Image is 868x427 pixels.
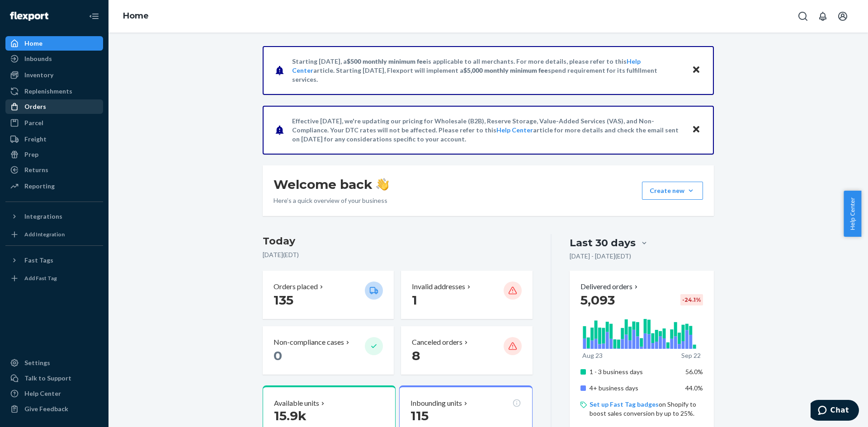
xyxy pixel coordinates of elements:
a: Freight [5,132,103,146]
h3: Today [263,234,533,249]
p: Invalid addresses [412,282,465,292]
button: Open notifications [814,7,832,25]
span: 8 [412,348,420,363]
p: Orders placed [274,282,318,292]
iframe: Opens a widget where you can chat to one of our agents [811,400,859,422]
p: Here’s a quick overview of your business [274,196,389,205]
div: Add Integration [24,230,65,238]
div: Orders [24,102,46,111]
div: Replenishments [24,87,72,96]
span: 15.9k [274,408,307,423]
div: Parcel [24,118,43,127]
a: Help Center [5,386,103,401]
div: -24.1 % [680,294,703,305]
button: Open account menu [834,7,852,25]
p: on Shopify to boost sales conversion by up to 25%. [590,400,703,418]
button: Help Center [844,191,861,237]
a: Prep [5,147,103,162]
div: Fast Tags [24,256,53,265]
p: Aug 23 [582,351,603,360]
span: 115 [410,408,429,423]
span: 0 [274,348,282,363]
a: Orders [5,99,103,114]
div: Add Fast Tag [24,274,57,282]
button: Open Search Box [794,7,812,25]
span: 1 [412,292,417,308]
p: Inbounding units [410,398,462,408]
p: 4+ business days [590,384,679,393]
img: hand-wave emoji [376,178,389,191]
span: $5,000 monthly minimum fee [463,66,548,74]
div: Last 30 days [570,236,636,250]
span: 135 [274,292,293,308]
p: Available units [274,398,319,408]
a: Inventory [5,68,103,82]
p: Effective [DATE], we're updating our pricing for Wholesale (B2B), Reserve Storage, Value-Added Se... [292,117,683,144]
h1: Welcome back [274,176,389,192]
a: Add Fast Tag [5,271,103,286]
p: Canceled orders [412,337,462,347]
div: Give Feedback [24,404,68,413]
div: Settings [24,358,50,367]
span: $500 monthly minimum fee [347,57,426,65]
button: Close Navigation [85,7,103,25]
button: Fast Tags [5,253,103,267]
button: Close [690,64,702,77]
span: 44.0% [685,384,703,392]
button: Canceled orders 8 [401,326,532,375]
p: Starting [DATE], a is applicable to all merchants. For more details, please refer to this article... [292,57,683,84]
a: Parcel [5,116,103,130]
button: Close [690,123,702,136]
span: 5,093 [580,292,615,308]
button: Delivered orders [580,282,640,292]
div: Returns [24,165,48,174]
ol: breadcrumbs [116,3,156,29]
button: Orders placed 135 [263,271,394,319]
p: Non-compliance cases [274,337,344,347]
a: Add Integration [5,227,103,242]
p: Sep 22 [681,351,701,360]
button: Talk to Support [5,371,103,385]
p: [DATE] ( EDT ) [263,250,533,259]
a: Settings [5,356,103,370]
div: Home [24,39,42,48]
div: Inventory [24,70,53,80]
a: Help Center [496,126,533,134]
span: 56.0% [685,368,703,375]
div: Talk to Support [24,374,71,383]
a: Home [5,36,103,51]
div: Freight [24,135,47,144]
a: Returns [5,163,103,177]
button: Non-compliance cases 0 [263,326,394,375]
div: Inbounds [24,54,52,63]
a: Reporting [5,179,103,193]
a: Set up Fast Tag badges [590,400,659,408]
div: Help Center [24,389,61,398]
p: 1 - 3 business days [590,367,679,376]
button: Create new [642,182,703,200]
div: Prep [24,150,38,159]
div: Integrations [24,212,62,221]
a: Home [123,11,149,21]
a: Replenishments [5,84,103,99]
button: Give Feedback [5,402,103,416]
div: Reporting [24,182,55,191]
img: Flexport logo [10,12,48,21]
button: Integrations [5,209,103,224]
button: Invalid addresses 1 [401,271,532,319]
a: Inbounds [5,52,103,66]
p: [DATE] - [DATE] ( EDT ) [570,252,631,261]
